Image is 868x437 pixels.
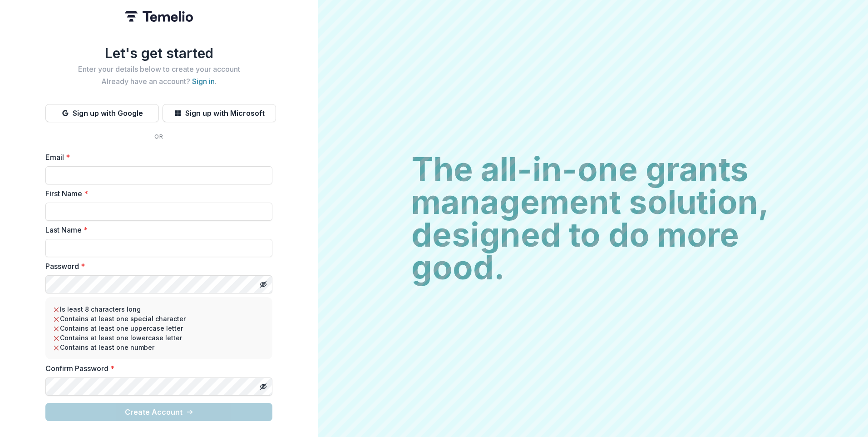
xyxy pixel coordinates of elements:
button: Create Account [45,403,272,421]
label: Email [45,152,267,163]
li: Contains at least one lowercase letter [53,333,265,343]
label: Confirm Password [45,363,267,374]
label: Last Name [45,224,267,235]
li: Contains at least one special character [53,314,265,323]
button: Toggle password visibility [256,277,271,292]
li: Contains at least one uppercase letter [53,323,265,333]
h1: Let's get started [45,45,272,61]
button: Sign up with Microsoft [163,104,276,122]
button: Toggle password visibility [256,379,271,394]
h2: Enter your details below to create your account [45,65,272,74]
label: Password [45,261,267,272]
img: Temelio [125,11,193,22]
h2: Already have an account? . [45,77,272,86]
label: First Name [45,188,267,199]
a: Sign in [192,77,215,86]
li: Is least 8 characters long [53,304,265,314]
li: Contains at least one number [53,343,265,352]
button: Sign up with Google [45,104,159,122]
